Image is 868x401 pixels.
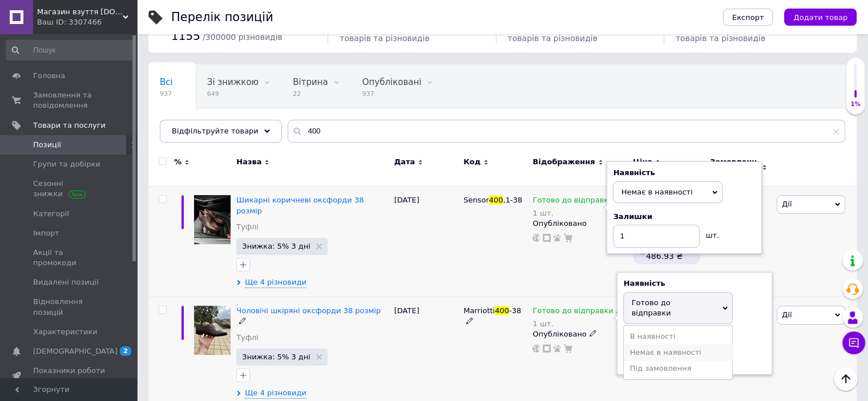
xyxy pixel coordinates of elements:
li: Немає в наявності [624,345,732,361]
span: Ціна [633,157,652,167]
li: Під замовлення [624,361,732,376]
span: / 300000 різновидів [203,33,282,42]
input: Пошук по назві позиції, артикулу і пошуковим запитам [288,120,845,143]
div: 1% [846,100,865,108]
div: Опубліковано [532,329,627,339]
div: Перелік позицій [171,11,273,23]
span: Відфільтруйте товари [172,127,259,135]
span: Додати товар [793,13,847,22]
span: Акції та промокоди [33,248,106,268]
span: Ще 4 різновиди [245,277,306,288]
span: Sensor [463,196,489,204]
a: Шикарні коричневі оксфорди 38 розмір [236,196,364,214]
span: Готово до відправки [631,298,671,317]
span: Видалені позиції [33,277,99,287]
span: Готово до відправки [532,196,613,208]
span: Позиції [33,140,61,150]
span: 1155 [171,29,200,43]
span: 22 [293,90,328,98]
span: 400 [495,306,509,315]
div: [DATE] [391,187,461,297]
span: Імпорт [33,228,59,238]
span: товарів та різновидів [340,34,429,43]
span: Дії [782,310,792,319]
div: Опубліковано [532,218,627,229]
span: Показники роботи компанії [33,366,106,386]
input: Пошук [6,40,135,60]
div: Наявність [623,278,766,289]
span: Ще 4 різновиди [245,388,306,399]
span: Всі [160,77,173,87]
li: В наявності [624,329,732,345]
span: Товари та послуги [33,120,106,131]
span: Замовлення [710,157,759,177]
a: Туфлі [236,222,259,232]
button: Додати товар [784,9,857,26]
span: товарів та різновидів [676,34,765,43]
span: Категорії [33,209,69,219]
img: Шикарные коричневые оксфорды 38 размер [194,195,231,244]
span: Дії [782,200,792,208]
span: 649 [207,90,259,98]
span: 937 [160,90,173,98]
span: Готово до відправки [532,306,613,318]
span: [DEMOGRAPHIC_DATA] [33,346,118,357]
span: 400 [489,196,503,204]
span: Дата [394,157,415,167]
span: ,1-38 [503,196,522,204]
span: Головна [33,71,65,81]
span: Код [463,157,481,167]
span: Відновлення позицій [33,297,106,317]
span: товарів та різновидів [508,34,597,43]
div: 1 шт. [532,319,623,328]
span: Вітрина [293,77,328,87]
span: Приховані [160,120,206,131]
div: Наявність [613,168,756,178]
button: Експорт [723,9,773,26]
a: Чоловічі шкіряні оксфорди 38 розмір [236,306,381,315]
span: % [174,157,181,167]
span: Замовлення та повідомлення [33,90,106,111]
span: -38 [509,306,521,315]
div: Залишки [613,212,756,222]
span: Назва [236,157,261,167]
span: 2 [120,346,131,356]
div: 1 шт. [532,209,613,217]
span: Відображення [532,157,595,167]
span: Опубліковані [362,77,422,87]
button: Чат з покупцем [842,331,865,354]
span: Marriotti [463,306,495,315]
span: Сезонні знижки [33,179,106,199]
button: Наверх [834,367,858,391]
span: Магазин взуття Brogue.com.ua [37,7,123,17]
span: Немає в наявності [621,188,692,196]
div: Ваш ID: 3307466 [37,17,137,27]
span: Групи та добірки [33,159,100,169]
span: Експорт [732,13,764,22]
img: Мужские кожаные оксфорды 38 размер [194,306,231,355]
span: 937 [362,90,422,98]
span: Знижка: 5% 3 дні [242,242,310,250]
div: шт. [700,225,722,241]
a: Туфлі [236,333,259,343]
span: Зі знижкою [207,77,259,87]
span: Знижка: 5% 3 дні [242,353,310,361]
span: Характеристики [33,327,98,337]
